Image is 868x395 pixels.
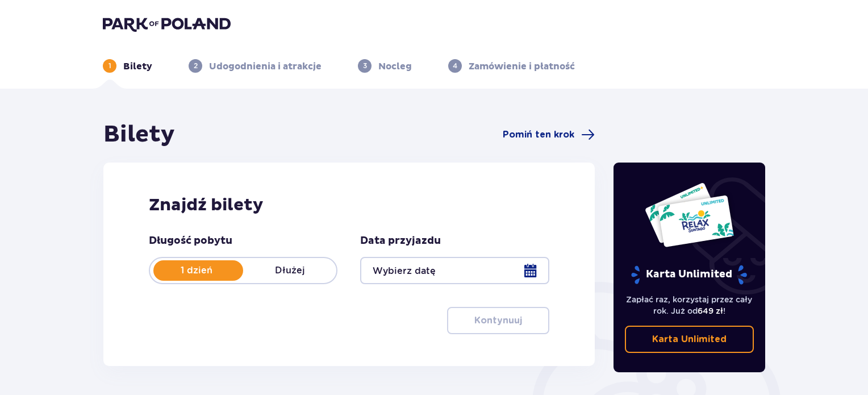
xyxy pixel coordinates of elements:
[698,306,723,315] span: 649 zł
[363,61,367,71] p: 3
[103,16,231,32] img: Park of Poland logo
[503,128,574,141] span: Pomiń ten krok
[630,265,748,285] p: Karta Unlimited
[453,61,457,71] p: 4
[625,294,754,317] p: Zapłać raz, korzystaj przez cały rok. Już od !
[652,333,727,346] p: Karta Unlimited
[474,314,522,327] p: Kontynuuj
[149,194,549,216] h2: Znajdź bilety
[503,128,595,142] a: Pomiń ten krok
[150,264,243,277] p: 1 dzień
[625,326,754,353] a: Karta Unlimited
[378,60,412,73] p: Nocleg
[149,234,232,248] p: Długość pobytu
[469,60,575,73] p: Zamówienie i płatność
[194,61,198,71] p: 2
[243,264,336,277] p: Dłużej
[123,60,152,73] p: Bilety
[103,120,175,149] h1: Bilety
[447,307,549,334] button: Kontynuuj
[360,234,441,248] p: Data przyjazdu
[108,61,111,71] p: 1
[209,60,322,73] p: Udogodnienia i atrakcje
